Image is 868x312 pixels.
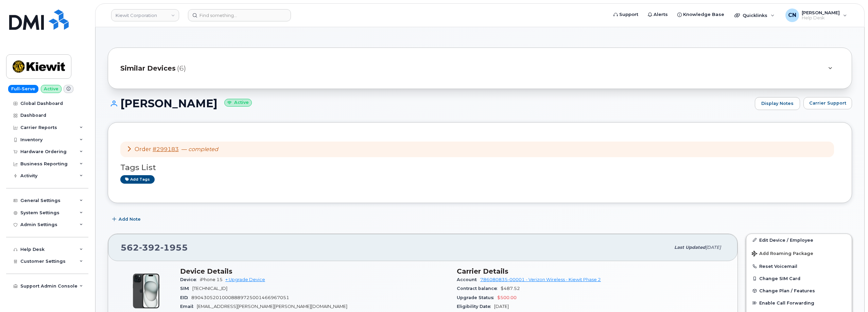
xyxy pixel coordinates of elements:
[746,272,852,285] button: Change SIM Card
[497,295,517,300] span: $500.00
[759,288,815,293] span: Change Plan / Features
[457,304,494,309] span: Eligibility Date
[135,146,151,152] span: Order
[180,277,200,282] span: Device
[746,234,852,246] a: Edit Device / Employee
[121,242,188,253] span: 562
[746,297,852,309] button: Enable Call Forwarding
[457,267,725,275] h3: Carrier Details
[755,97,800,110] a: Display Notes
[457,286,501,291] span: Contract balance
[108,97,751,109] h1: [PERSON_NAME]
[838,282,863,307] iframe: Messenger Launcher
[197,304,347,309] span: [EMAIL_ADDRESS][PERSON_NAME][PERSON_NAME][DOMAIN_NAME]
[457,295,497,300] span: Upgrade Status
[180,286,192,291] span: SIM
[139,242,160,253] span: 392
[180,295,191,300] span: EID
[126,271,167,311] img: iPhone_15_Black.png
[746,285,852,297] button: Change Plan / Features
[119,216,141,222] span: Add Note
[120,63,176,73] span: Similar Devices
[160,242,188,253] span: 1955
[706,245,721,250] span: [DATE]
[120,175,155,184] a: Add tags
[181,146,218,152] span: —
[191,295,289,300] span: 89043052010008889725001466967051
[177,63,186,73] span: (6)
[180,267,449,275] h3: Device Details
[809,100,846,106] span: Carrier Support
[188,146,218,152] em: completed
[674,245,706,250] span: Last updated
[501,286,520,291] span: $487.52
[108,213,146,225] button: Add Note
[746,246,852,260] button: Add Roaming Package
[224,99,252,107] small: Active
[759,300,814,306] span: Enable Call Forwarding
[153,146,179,152] a: #299183
[752,251,813,257] span: Add Roaming Package
[457,277,480,282] span: Account
[746,260,852,272] button: Reset Voicemail
[180,304,197,309] span: Email
[494,304,509,309] span: [DATE]
[120,163,839,172] h3: Tags List
[480,277,601,282] a: 786080835-00001 - Verizon Wireless - Kiewit Phase 2
[803,97,852,109] button: Carrier Support
[200,277,223,282] span: iPhone 15
[225,277,265,282] a: + Upgrade Device
[192,286,227,291] span: [TECHNICAL_ID]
